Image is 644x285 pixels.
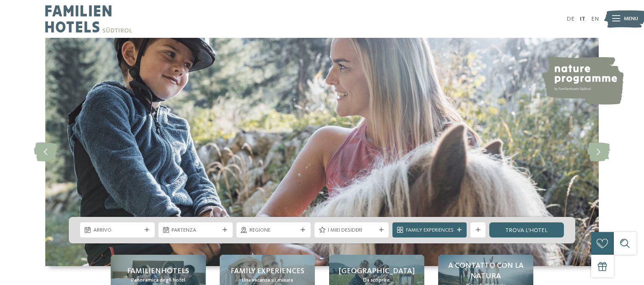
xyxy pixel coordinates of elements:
span: Da scoprire [363,277,390,284]
a: trova l’hotel [489,222,563,237]
span: Regione [249,227,297,234]
span: [GEOGRAPHIC_DATA] [339,266,415,277]
span: A contatto con la natura [446,261,526,282]
span: I miei desideri [328,227,376,234]
a: IT [580,16,585,22]
span: Family experiences [231,266,304,277]
span: Partenza [171,227,219,234]
img: Family hotel Alto Adige: the happy family places! [45,38,599,266]
a: DE [566,16,574,22]
span: Panoramica degli hotel [131,277,185,284]
a: EN [591,16,599,22]
span: Menu [624,15,638,23]
span: Family Experiences [406,227,454,234]
span: Familienhotels [127,266,189,277]
span: Arrivo [93,227,141,234]
span: Una vacanza su misura [242,277,293,284]
img: nature programme by Familienhotels Südtirol [540,57,623,105]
